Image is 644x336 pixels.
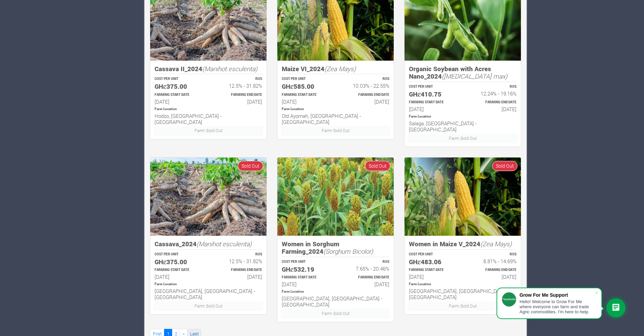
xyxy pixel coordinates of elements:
[282,65,389,73] h5: Maize VI_2024
[282,77,329,82] p: COST PER UNIT
[282,240,389,255] h5: Women in Sorghum Farming_2024
[155,252,202,257] p: COST PER UNIT
[480,239,512,248] i: (Zea Mays)
[409,84,457,89] p: COST PER UNIT
[492,161,517,171] span: Sold Out
[342,259,389,265] p: ROS
[409,258,457,266] h5: GHȼ483.06
[282,281,329,287] h6: [DATE]
[469,84,516,89] p: ROS
[323,247,373,255] i: (Sorghum Bicolor)
[214,258,262,264] h6: 12.5% - 31.82%
[469,106,516,112] h6: [DATE]
[282,275,329,280] p: Estimated Farming Start Date
[365,161,390,171] span: Sold Out
[214,99,262,105] h6: [DATE]
[155,107,262,112] p: Location of Farm
[409,252,457,257] p: COST PER UNIT
[155,99,202,105] h6: [DATE]
[442,72,507,80] i: ([MEDICAL_DATA] max)
[282,266,329,273] h5: GHȼ532.19
[155,258,202,266] h5: GHȼ375.00
[469,258,516,264] h6: 8.81% - 14.69%
[520,299,595,314] div: Hello! Welcome to Grow For Me where everyone can farm and trade Agric commodities. I'm here to help.
[238,161,263,171] span: Sold Out
[277,157,394,235] img: growforme image
[155,240,262,248] h5: Cassava_2024
[282,83,329,90] h5: GHȼ585.00
[409,268,457,273] p: Estimated Farming Start Date
[282,113,389,125] h6: Old Ayomah, [GEOGRAPHIC_DATA] - [GEOGRAPHIC_DATA]
[342,275,389,280] p: Estimated Farming End Date
[520,292,595,298] div: Grow For Me Support
[342,92,389,98] p: Estimated Farming End Date
[342,99,389,105] h6: [DATE]
[282,295,389,308] h6: [GEOGRAPHIC_DATA], [GEOGRAPHIC_DATA] - [GEOGRAPHIC_DATA]
[155,274,202,280] h6: [DATE]
[150,157,267,236] img: growforme image
[282,99,329,105] h6: [DATE]
[409,120,516,132] h6: Salaga, [GEOGRAPHIC_DATA] - [GEOGRAPHIC_DATA]
[155,92,202,98] p: Estimated Farming Start Date
[214,274,262,280] h6: [DATE]
[409,114,516,119] p: Location of Farm
[469,274,516,280] h6: [DATE]
[214,92,262,98] p: Estimated Farming End Date
[469,90,516,97] h6: 12.24% - 19.16%
[409,106,457,112] h6: [DATE]
[282,92,329,98] p: Estimated Farming Start Date
[282,289,389,294] p: Location of Farm
[155,268,202,273] p: Estimated Farming Start Date
[214,77,262,82] p: ROS
[214,83,262,89] h6: 12.5% - 31.82%
[342,77,389,82] p: ROS
[409,282,516,287] p: Location of Farm
[409,90,457,98] h5: GHȼ410.75
[155,282,262,287] p: Location of Farm
[409,100,457,105] p: Estimated Farming Start Date
[469,268,516,273] p: Estimated Farming End Date
[214,252,262,257] p: ROS
[155,77,202,82] p: COST PER UNIT
[409,65,516,80] h5: Organic Soybean with Acres Nano_2024
[282,107,389,112] p: Location of Farm
[324,64,356,73] i: (Zea Mays)
[409,288,516,300] h6: [GEOGRAPHIC_DATA], [GEOGRAPHIC_DATA] - [GEOGRAPHIC_DATA]
[469,100,516,105] p: Estimated Farming End Date
[405,157,521,236] img: growforme image
[214,268,262,273] p: Estimated Farming End Date
[155,65,262,73] h5: Cassava II_2024
[342,83,389,89] h6: 10.03% - 22.55%
[282,259,329,265] p: COST PER UNIT
[202,64,257,73] i: (Manihot esculenta)
[155,83,202,90] h5: GHȼ375.00
[409,274,457,280] h6: [DATE]
[155,288,262,300] h6: [GEOGRAPHIC_DATA], [GEOGRAPHIC_DATA] - [GEOGRAPHIC_DATA]
[469,252,516,257] p: ROS
[342,266,389,272] h6: 7.65% - 20.46%
[155,113,262,125] h6: Hodzo, [GEOGRAPHIC_DATA] - [GEOGRAPHIC_DATA]
[342,281,389,287] h6: [DATE]
[409,240,516,248] h5: Women in Maize V_2024
[197,239,252,248] i: (Manihot esculenta)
